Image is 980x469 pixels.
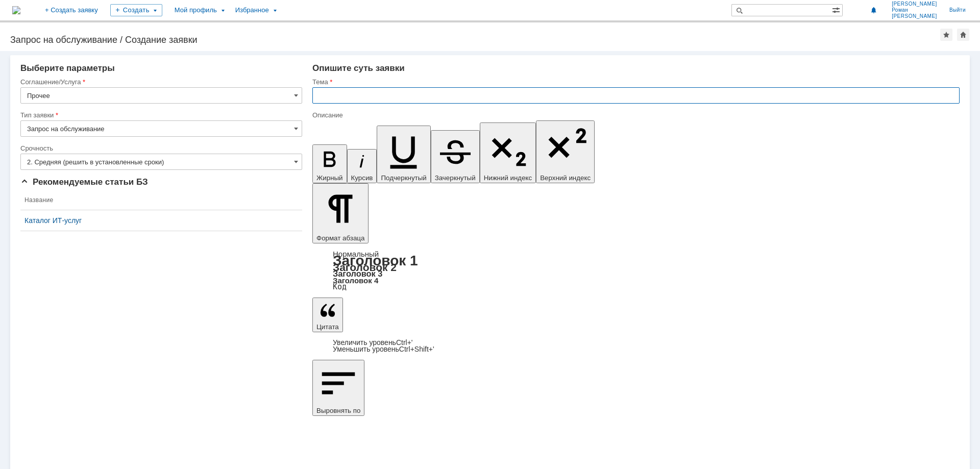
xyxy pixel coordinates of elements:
button: Выровнять по [312,360,364,416]
span: Жирный [316,174,343,182]
a: Заголовок 4 [333,276,378,285]
button: Жирный [312,144,347,183]
span: [PERSON_NAME] [892,1,937,7]
a: Decrease [333,345,434,353]
span: Ctrl+' [396,338,413,347]
span: Выберите параметры [20,63,115,73]
span: Роман [892,7,937,13]
div: Цитата [312,339,960,353]
a: Перейти на домашнюю страницу [12,6,20,14]
span: Ctrl+Shift+' [399,345,434,353]
div: Добавить в избранное [940,29,952,41]
span: Цитата [316,323,339,331]
span: Опишите суть заявки [312,63,405,73]
a: Increase [333,338,413,347]
a: Заголовок 1 [333,253,418,268]
div: Тип заявки [20,112,300,118]
a: Заголовок 2 [333,261,397,273]
span: [PERSON_NAME] [892,13,937,19]
button: Цитата [312,298,343,332]
button: Верхний индекс [536,120,595,183]
span: Формат абзаца [316,234,364,242]
button: Зачеркнутый [431,130,480,183]
a: Код [333,282,347,291]
button: Формат абзаца [312,183,369,243]
div: Запрос на обслуживание / Создание заявки [10,35,940,45]
button: Подчеркнутый [377,126,430,183]
a: Нормальный [333,250,379,258]
a: Каталог ИТ-услуг [24,216,298,225]
span: Подчеркнутый [381,174,426,182]
div: Срочность [20,145,300,152]
th: Название [20,190,302,210]
span: Рекомендуемые статьи БЗ [20,177,148,187]
span: Выровнять по [316,407,360,414]
div: Создать [110,4,162,16]
a: Заголовок 3 [333,269,382,278]
span: Курсив [351,174,373,182]
div: Сделать домашней страницей [957,29,969,41]
button: Нижний индекс [480,122,536,183]
div: Тема [312,79,958,85]
div: Соглашение/Услуга [20,79,300,85]
button: Курсив [347,149,377,183]
span: Расширенный поиск [832,5,842,14]
span: Нижний индекс [484,174,532,182]
span: Верхний индекс [540,174,591,182]
img: logo [12,6,20,14]
div: Формат абзаца [312,251,960,290]
span: Зачеркнутый [435,174,476,182]
div: Описание [312,112,958,118]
